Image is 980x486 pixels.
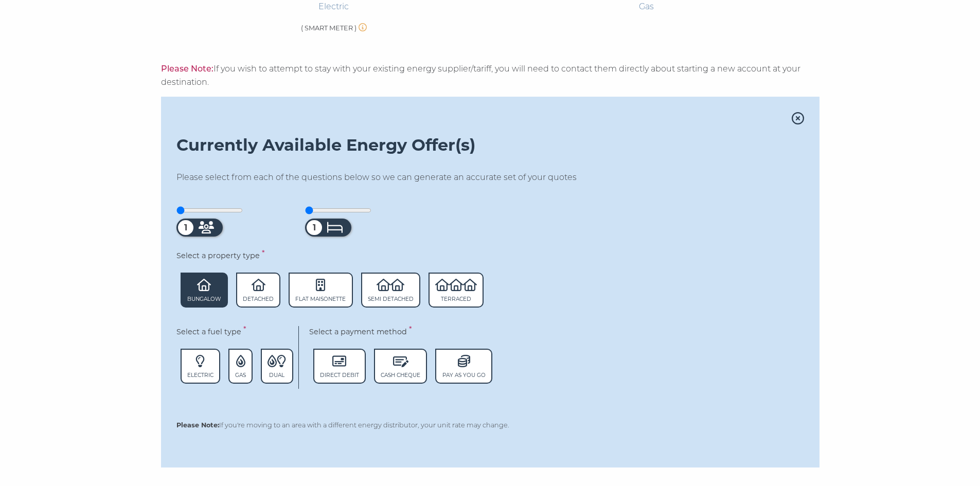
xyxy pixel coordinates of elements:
[309,327,407,336] span: Select a payment method
[184,223,187,232] strong: 1
[269,372,284,379] span: Dual
[441,296,471,302] span: Terraced
[176,251,260,260] span: Select a property type
[261,349,293,384] span: Dual
[313,223,316,232] strong: 1
[181,273,228,308] span: Bungalow
[176,420,804,431] p: If you're moving to an area with a different energy distributor, your unit rate may change.
[176,171,804,184] p: Please select from each of the questions below so we can generate an accurate set of your quotes
[313,349,366,384] span: Direct Debit
[235,372,246,379] span: Gas
[176,135,804,155] h4: Currently Available Energy Offer(s)
[429,273,484,308] span: Terraced
[295,296,346,302] span: Flat Maisonette
[442,372,486,379] span: Pay As You Go
[176,421,219,429] strong: Please Note:
[320,372,359,379] span: Direct Debit
[187,296,221,302] span: Bungalow
[187,372,213,379] span: Electric
[301,24,357,32] span: ( SMART METER )
[381,372,420,379] span: Cash Cheque
[368,296,414,302] span: Semi Detached
[243,296,274,302] span: Detached
[361,273,420,308] span: Semi Detached
[181,349,220,384] span: Electric
[435,349,492,384] span: Pay As You Go
[176,327,241,336] span: Select a fuel type
[161,64,213,74] span: Please Note:
[289,273,352,308] span: Flat Maisonette
[228,349,253,384] span: Gas
[161,62,819,89] p: If you wish to attempt to stay with your existing energy supplier/tariff, you will need to contac...
[236,273,280,308] span: Detached
[374,349,427,384] span: Cash Cheque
